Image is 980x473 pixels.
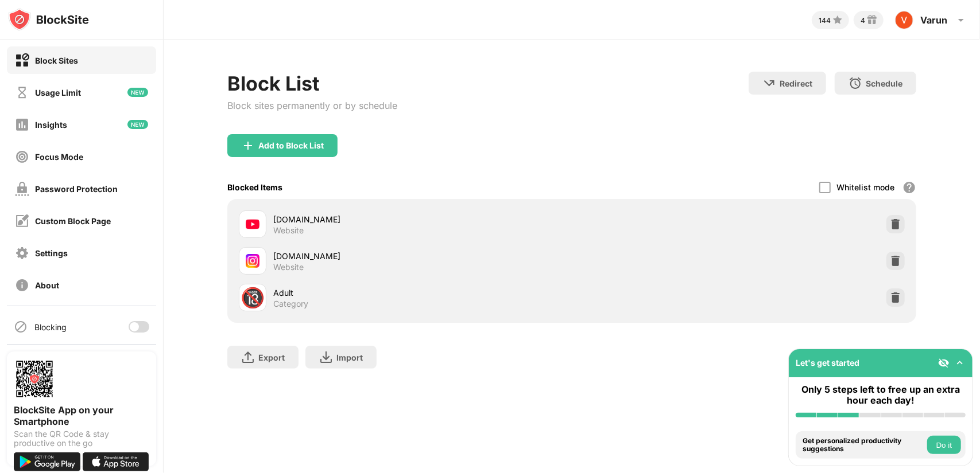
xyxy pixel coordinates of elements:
div: Adult [273,287,572,299]
div: Password Protection [35,184,118,194]
img: insights-off.svg [15,118,29,132]
div: Whitelist mode [836,182,894,192]
div: Block Sites [35,56,78,65]
img: omni-setup-toggle.svg [954,357,966,369]
img: points-small.svg [831,13,845,27]
div: Export [258,353,285,362]
img: favicons [246,217,259,231]
div: Get personalized productivity suggestions [803,437,924,454]
div: Add to Block List [258,141,324,150]
img: photo.jpg [895,11,913,29]
div: 4 [861,16,865,25]
img: password-protection-off.svg [15,182,29,196]
div: Schedule [866,79,902,88]
div: Let's get started [796,358,859,368]
div: [DOMAIN_NAME] [273,250,572,262]
img: block-on.svg [15,53,29,68]
img: eye-not-visible.svg [938,357,950,369]
img: favicons [246,254,259,268]
div: 🔞 [241,286,265,310]
img: new-icon.svg [127,120,148,129]
button: Do it [927,436,961,454]
div: Redirect [780,79,812,88]
img: blocking-icon.svg [14,320,28,334]
img: new-icon.svg [127,88,148,97]
img: get-it-on-google-play.svg [14,452,80,471]
div: [DOMAIN_NAME] [273,213,572,225]
div: Varun [920,14,947,26]
div: 144 [819,16,831,25]
img: download-on-the-app-store.svg [83,452,149,471]
div: Insights [35,120,67,130]
div: Block sites permanently or by schedule [227,100,397,111]
img: logo-blocksite.svg [8,8,89,31]
div: Settings [35,248,68,258]
img: focus-off.svg [15,150,29,164]
div: About [35,280,59,290]
img: options-page-qr-code.png [14,358,55,400]
div: Category [273,299,308,309]
img: reward-small.svg [865,13,879,27]
img: time-usage-off.svg [15,85,29,100]
div: Blocked Items [227,182,282,192]
div: Blocking [34,322,67,332]
div: Custom Block Page [35,216,111,226]
div: Focus Mode [35,152,83,162]
img: settings-off.svg [15,246,29,260]
img: about-off.svg [15,278,29,292]
div: Block List [227,72,397,95]
div: Website [273,262,304,272]
div: Only 5 steps left to free up an extra hour each day! [796,384,966,406]
div: Usage Limit [35,88,81,97]
div: Website [273,225,304,236]
img: customize-block-page-off.svg [15,214,29,228]
div: Import [336,353,363,362]
div: Scan the QR Code & stay productive on the go [14,429,149,448]
div: BlockSite App on your Smartphone [14,404,149,427]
